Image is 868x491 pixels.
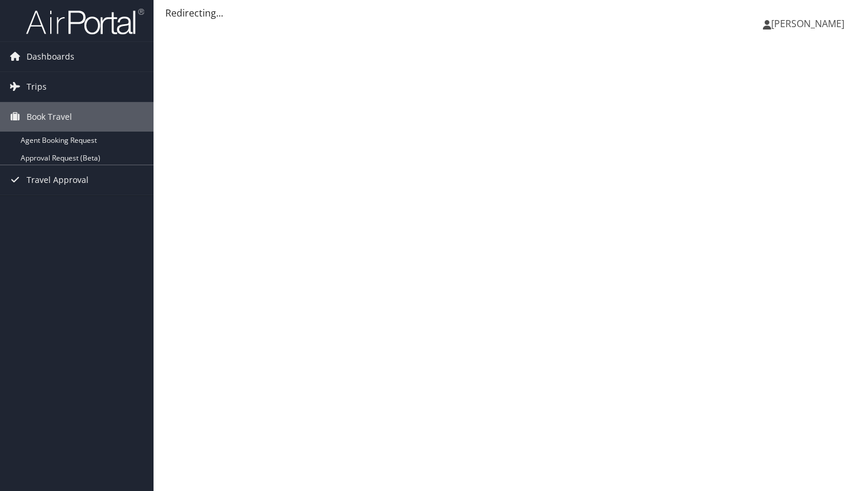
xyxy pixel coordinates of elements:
[27,42,74,71] span: Dashboards
[26,8,144,35] img: airportal-logo.png
[763,6,856,41] a: [PERSON_NAME]
[27,165,89,195] span: Travel Approval
[165,6,856,20] div: Redirecting...
[27,72,47,102] span: Trips
[771,17,844,30] span: [PERSON_NAME]
[27,102,72,132] span: Book Travel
